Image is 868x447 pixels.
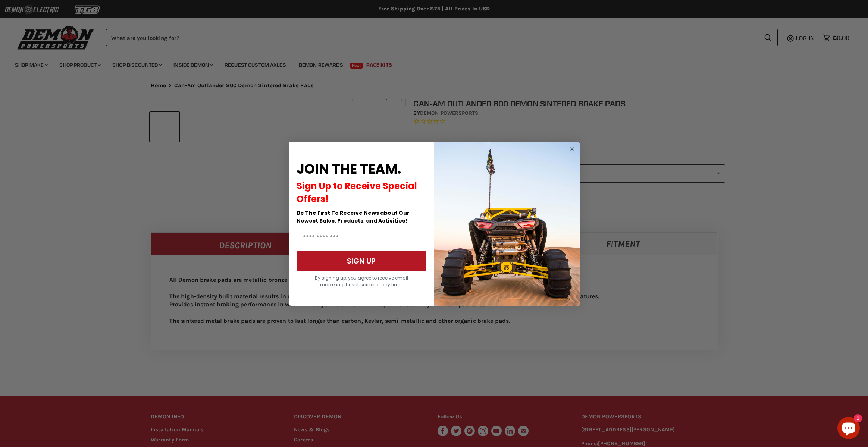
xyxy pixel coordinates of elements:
inbox-online-store-chat: Shopify online store chat [835,417,862,441]
button: SIGN UP [297,251,426,271]
button: Close dialog [567,145,577,154]
span: JOIN THE TEAM. [297,160,401,179]
img: a9095488-b6e7-41ba-879d-588abfab540b.jpeg [434,142,580,306]
span: Sign Up to Receive Special Offers! [297,180,417,205]
span: By signing up, you agree to receive email marketing. Unsubscribe at any time. [315,275,408,288]
input: Email Address [297,229,426,247]
span: Be The First To Receive News about Our Newest Sales, Products, and Activities! [297,209,410,224]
